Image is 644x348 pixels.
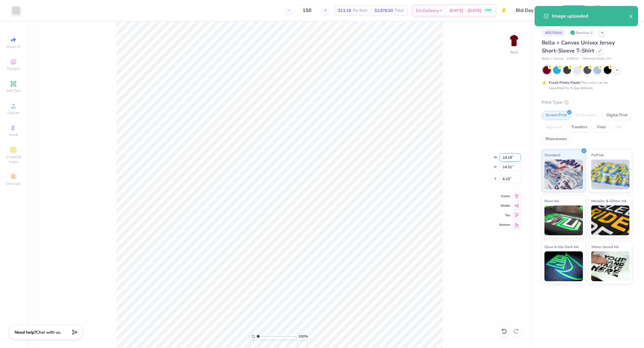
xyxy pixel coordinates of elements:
[6,88,21,93] span: Add Text
[353,7,367,14] span: Per Item
[552,13,629,20] div: Image uploaded
[499,223,510,227] span: Bottom
[591,160,630,189] img: Puff Ink
[569,29,596,36] div: Revision 2
[7,66,20,71] span: Designs
[603,111,631,120] div: Digital Print
[338,7,351,14] span: $13.19
[6,181,21,186] span: Decorate
[449,7,482,14] span: [DATE] - [DATE]
[7,44,21,49] span: Image AI
[544,198,559,204] span: Neon Ink
[298,334,308,339] span: 100 %
[549,80,580,85] strong: Fresh Prints Flash:
[542,99,632,106] div: Print Type
[591,152,604,158] span: Puff Ink
[499,204,510,208] span: Middle
[542,123,566,132] div: Applique
[395,7,404,14] span: Total
[567,123,591,132] div: Transfers
[542,29,566,36] div: # 507064A
[544,251,583,281] img: Glow in the Dark Ink
[542,56,564,61] span: Bella + Canvas
[416,7,439,14] span: Est. Delivery
[36,330,61,335] span: Chat with us.
[544,152,560,158] span: Standard
[485,8,491,13] span: FREE
[591,198,626,204] span: Metallic & Glitter Ink
[544,244,578,250] span: Glow in the Dark Ink
[572,111,601,120] div: Embroidery
[7,110,19,115] span: Upload
[499,194,510,198] span: Center
[629,13,633,20] button: close
[511,4,555,16] input: Untitled Design
[542,39,615,54] span: Bella + Canvas Unisex Jersey Short-Sleeve T-Shirt
[3,154,24,164] span: Clipart & logos
[591,205,630,235] img: Metallic & Glitter Ink
[374,7,393,14] span: $1,978.50
[15,330,36,335] strong: Need help?
[591,251,630,281] img: Water based Ink
[567,56,579,61] span: # 3001C
[499,213,510,217] span: Top
[544,160,583,189] img: Standard
[542,135,571,144] div: Rhinestones
[508,35,520,47] img: Back
[593,123,610,132] div: Vinyl
[542,111,571,120] div: Screen Print
[591,244,619,250] span: Water based Ink
[549,80,622,91] div: This color can be expedited for 5 day delivery.
[510,50,518,55] div: Back
[9,132,18,137] span: Greek
[612,123,626,132] div: Foil
[582,56,612,61] span: Minimum Order: 24 +
[295,5,319,16] input: – –
[544,205,583,235] img: Neon Ink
